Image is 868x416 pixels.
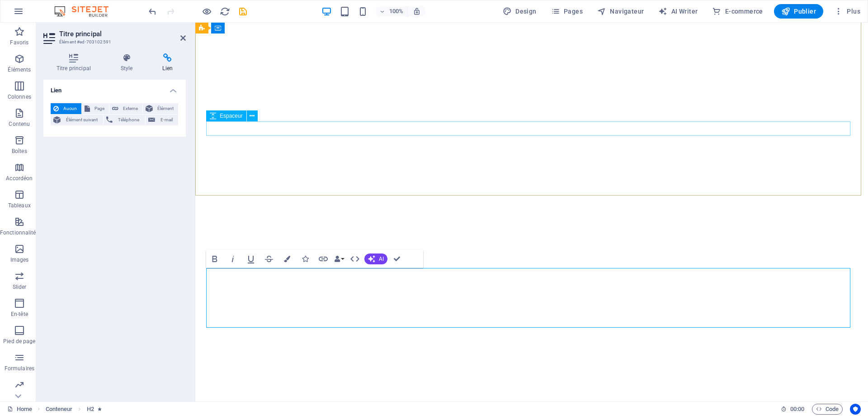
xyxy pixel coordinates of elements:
button: E-mail [146,115,178,125]
span: E-mail [158,115,175,125]
button: HTML [346,250,363,268]
span: E-commerce [712,7,763,16]
button: Pages [547,4,586,19]
button: Bold (Ctrl+B) [206,250,223,268]
button: AI [364,253,387,264]
span: Cliquez pour sélectionner. Double-cliquez pour modifier. [46,404,73,415]
p: Tableaux [8,202,31,209]
span: Externe [121,103,140,114]
p: Colonnes [8,93,31,100]
p: En-tête [11,311,28,318]
button: Italic (Ctrl+I) [224,250,241,268]
h6: Durée de la session [781,404,805,415]
p: Formulaires [5,365,34,372]
button: Underline (Ctrl+U) [242,250,259,268]
button: reload [219,6,230,17]
h4: Titre principal [43,53,108,72]
h2: Titre principal [59,30,186,38]
button: Colors [278,250,296,268]
span: AI [379,256,384,262]
button: Page [82,103,109,114]
span: Navigateur [597,7,644,16]
a: Cliquez pour annuler la sélection. Double-cliquez pour ouvrir Pages. [7,404,32,415]
button: Confirm (Ctrl+⏎) [388,250,406,268]
button: Usercentrics [850,404,861,415]
img: Editor Logo [52,6,120,17]
span: Pages [551,7,583,16]
h4: Lien [43,80,186,96]
span: Code [816,404,839,415]
button: Strikethrough [260,250,278,268]
i: Actualiser la page [220,6,230,17]
h3: Élément #ed-703102591 [59,38,168,46]
span: Plus [834,7,860,16]
p: Contenu [9,120,30,128]
span: Cliquez pour sélectionner. Double-cliquez pour modifier. [87,404,94,415]
i: Lors du redimensionnement, ajuster automatiquement le niveau de zoom en fonction de l'appareil sé... [413,7,421,15]
button: Design [499,4,540,19]
p: Favoris [10,39,28,46]
button: Cliquez ici pour quitter le mode Aperçu et poursuivre l'édition. [201,6,212,17]
p: Éléments [8,66,31,73]
span: : [797,406,798,412]
button: Aucun [51,103,81,114]
button: Téléphone [104,115,145,125]
button: Externe [109,103,142,114]
button: Élément suivant [51,115,103,125]
h4: Lien [150,53,186,72]
i: Annuler : Modifier le lien (Ctrl+Z) [147,6,158,17]
span: AI Writer [658,7,698,16]
span: Élément suivant [63,115,100,125]
span: Espaceur [220,113,243,119]
span: Design [503,7,537,16]
button: Data Bindings [333,250,345,268]
button: Link [315,250,332,268]
span: Élément [156,103,175,114]
button: save [237,6,248,17]
h6: 100% [389,6,404,17]
i: Cet élément contient une animation. [98,406,102,411]
button: AI Writer [655,4,701,19]
p: Accordéon [6,175,33,182]
button: Élément [143,103,178,114]
button: Navigateur [594,4,647,19]
p: Images [10,256,29,263]
button: 100% [376,6,408,17]
span: Page [93,103,106,114]
span: 00 00 [790,404,804,415]
span: Téléphone [115,115,142,125]
h4: Style [108,53,150,72]
button: undo [147,6,158,17]
button: E-commerce [708,4,766,19]
button: Publier [774,4,823,19]
button: Code [812,404,843,415]
button: Plus [830,4,864,19]
p: Slider [13,283,27,291]
button: Icons [297,250,314,268]
p: Boîtes [12,148,27,155]
span: Publier [781,7,816,16]
p: Pied de page [3,338,35,345]
span: Aucun [61,103,79,114]
i: Enregistrer (Ctrl+S) [238,6,248,17]
nav: breadcrumb [46,404,102,415]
